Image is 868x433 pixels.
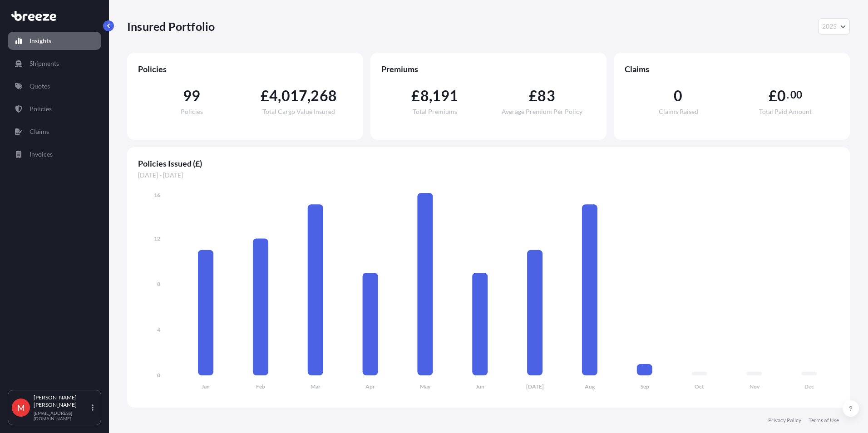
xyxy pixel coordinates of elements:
[8,32,101,50] a: Insights
[30,82,50,91] p: Quotes
[420,383,431,390] tspan: May
[157,326,160,333] tspan: 4
[822,22,837,31] span: 2025
[8,123,101,141] a: Claims
[526,383,544,390] tspan: [DATE]
[261,89,269,103] span: £
[30,127,49,136] p: Claims
[625,64,839,74] span: Claims
[311,383,321,390] tspan: Mar
[154,192,160,198] tspan: 16
[181,108,203,115] span: Policies
[202,383,210,390] tspan: Jan
[183,89,200,103] span: 99
[30,104,52,113] p: Policies
[809,417,839,424] a: Terms of Use
[30,150,53,159] p: Invoices
[804,383,814,390] tspan: Dec
[138,171,839,180] span: [DATE] - [DATE]
[365,383,375,390] tspan: Apr
[34,410,90,421] p: [EMAIL_ADDRESS][DOMAIN_NAME]
[256,383,265,390] tspan: Feb
[413,108,457,115] span: Total Premiums
[30,36,51,45] p: Insights
[818,18,850,34] button: Year Selector
[659,108,698,115] span: Claims Raised
[790,91,802,98] span: 00
[311,89,337,103] span: 268
[787,91,789,98] span: .
[769,89,777,103] span: £
[585,383,595,390] tspan: Aug
[138,158,839,169] span: Policies Issued (£)
[538,89,555,103] span: 83
[420,89,429,103] span: 8
[8,145,101,163] a: Invoices
[307,89,311,103] span: ,
[759,108,812,115] span: Total Paid Amount
[750,383,760,390] tspan: Nov
[641,383,649,390] tspan: Sep
[8,100,101,118] a: Policies
[695,383,704,390] tspan: Oct
[157,280,160,287] tspan: 8
[30,59,59,68] p: Shipments
[381,64,596,74] span: Premiums
[8,77,101,95] a: Quotes
[138,64,352,74] span: Policies
[429,89,432,103] span: ,
[502,108,582,115] span: Average Premium Per Policy
[411,89,420,103] span: £
[278,89,281,103] span: ,
[127,19,215,34] p: Insured Portfolio
[269,89,278,103] span: 4
[8,54,101,73] a: Shipments
[777,89,786,103] span: 0
[262,108,335,115] span: Total Cargo Value Insured
[281,89,308,103] span: 017
[768,417,801,424] a: Privacy Policy
[17,403,25,412] span: M
[157,372,160,379] tspan: 0
[674,89,682,103] span: 0
[529,89,538,103] span: £
[154,235,160,242] tspan: 12
[34,394,90,408] p: [PERSON_NAME] [PERSON_NAME]
[476,383,484,390] tspan: Jun
[432,89,459,103] span: 191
